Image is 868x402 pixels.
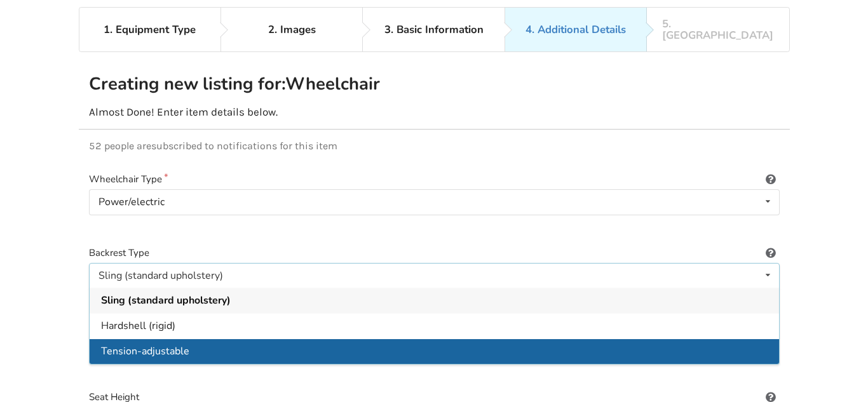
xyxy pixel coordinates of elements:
div: 4. Additional Details [526,24,626,36]
div: 2. Images [268,24,316,36]
div: 1. Equipment Type [104,24,196,36]
span: Sling (standard upholstery) [101,293,231,307]
div: Power/electric [98,197,165,207]
h2: Creating new listing for: Wheelchair [89,73,432,95]
p: Almost Done! Enter item details below. [89,105,780,119]
div: Sling (standard upholstery) [98,271,223,281]
label: Wheelchair Type [89,172,780,187]
span: Hardshell (rigid) [101,319,175,333]
div: 3. Basic Information [384,24,484,36]
p: 52 people are subscribed to notifications for this item [89,140,780,152]
label: Backrest Type [89,246,780,260]
span: Tension-adjustable [101,344,189,358]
